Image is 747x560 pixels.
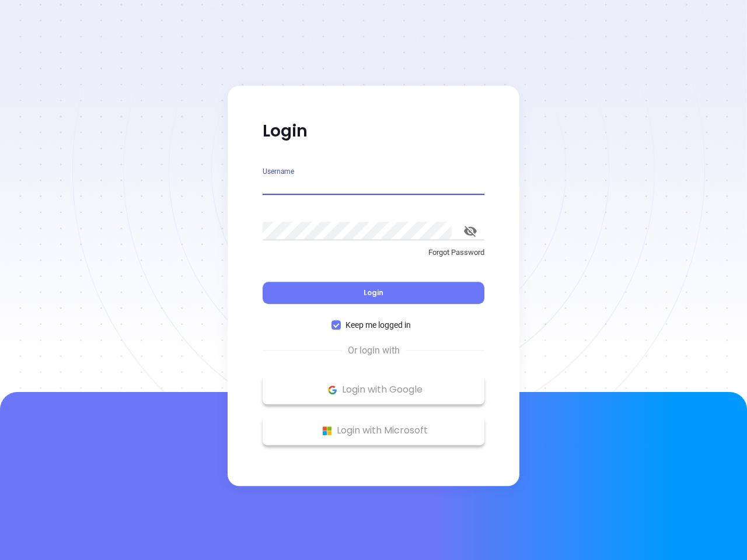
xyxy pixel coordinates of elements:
[268,422,479,439] p: Login with Microsoft
[341,318,416,331] span: Keep me logged in
[263,282,484,304] button: Login
[320,423,334,438] img: Microsoft Logo
[263,375,484,404] button: Google Logo Login with Google
[342,344,406,358] span: Or login with
[263,121,484,142] p: Login
[325,383,340,397] img: Google Logo
[263,247,484,268] a: Forgot Password
[364,288,383,297] span: Login
[263,168,294,175] label: Username
[456,217,484,245] button: toggle password visibility
[268,381,479,398] p: Login with Google
[263,416,484,445] button: Microsoft Logo Login with Microsoft
[263,247,484,258] p: Forgot Password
